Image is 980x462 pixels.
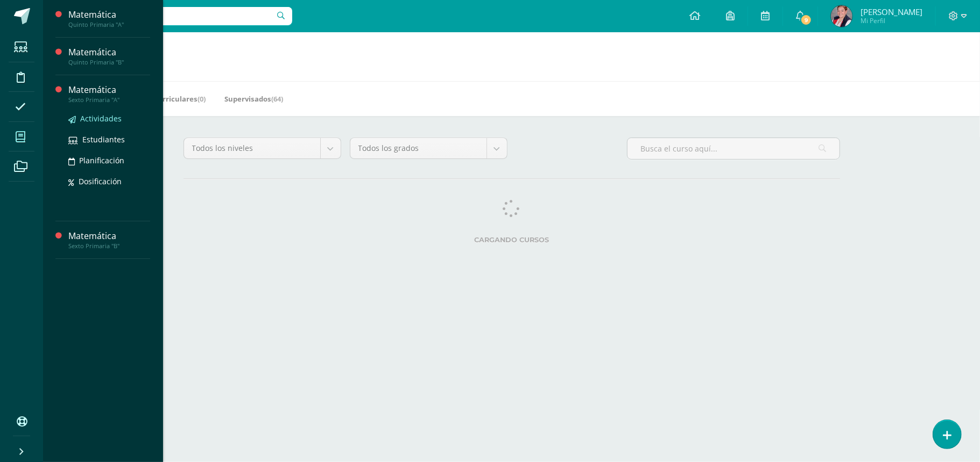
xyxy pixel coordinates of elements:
[198,94,206,104] span: (0)
[68,46,150,66] a: MatemáticaQuinto Primaria "B"
[68,230,150,250] a: MatemáticaSexto Primaria "B"
[68,154,150,167] a: Planificación
[68,230,150,242] div: Matemática
[861,6,922,17] span: [PERSON_NAME]
[68,9,150,21] div: Matemática
[68,59,150,66] div: Quinto Primaria "B"
[350,138,507,158] a: Todos los grados
[68,133,150,146] a: Estudiantes
[68,21,150,28] div: Quinto Primaria "A"
[831,5,852,27] img: b642a002b92f01e9ab70c74b6c3c30d5.png
[68,96,150,104] div: Sexto Primaria "A"
[121,90,206,107] a: Mis Extracurriculares(0)
[192,138,312,158] span: Todos los niveles
[68,84,150,96] div: Matemática
[800,14,812,26] span: 9
[82,134,125,145] span: Estudiantes
[861,16,922,25] span: Mi Perfil
[68,112,150,125] a: Actividades
[50,7,292,25] input: Busca un usuario...
[68,175,150,187] a: Dosificación
[184,138,341,158] a: Todos los niveles
[79,176,122,186] span: Dosificación
[358,138,478,158] span: Todos los grados
[628,138,840,159] input: Busca el curso aquí...
[271,94,283,104] span: (64)
[224,90,283,107] a: Supervisados(64)
[184,236,840,244] label: Cargando cursos
[68,242,150,250] div: Sexto Primaria "B"
[80,113,122,124] span: Actividades
[79,155,124,165] span: Planificación
[68,46,150,59] div: Matemática
[68,84,150,104] a: MatemáticaSexto Primaria "A"
[68,9,150,28] a: MatemáticaQuinto Primaria "A"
